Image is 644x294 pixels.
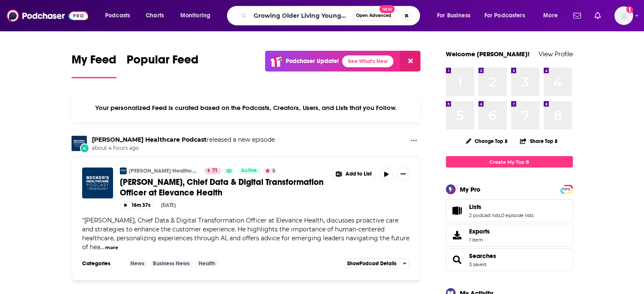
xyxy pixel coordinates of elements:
a: Business News [149,260,193,267]
a: Show notifications dropdown [570,8,584,23]
span: Charts [146,10,164,22]
button: Change Top 8 [461,136,513,146]
span: Exports [469,228,490,235]
span: Logged in as notablypr2 [614,6,633,25]
div: My Pro [460,185,481,193]
span: Monitoring [180,10,210,22]
span: Lists [469,203,481,211]
span: New [379,5,395,13]
span: Lists [446,199,573,222]
span: Podcasts [105,10,130,22]
span: 1 item [469,237,490,243]
button: 16m 37s [120,201,154,209]
a: See What's New [342,55,393,67]
span: For Business [437,10,470,22]
span: Add to List [345,171,372,177]
a: Active [238,168,260,174]
span: My Feed [72,52,116,72]
a: News [127,260,148,267]
div: New Episode [80,143,89,153]
button: Show More Button [332,168,376,181]
a: 71 [204,168,221,174]
button: Open AdvancedNew [352,11,395,21]
span: Show Podcast Details [347,261,396,267]
span: [PERSON_NAME], Chief Data & Digital Transformation Officer at Elevance Health, discusses proactiv... [82,217,409,251]
a: 3 saved [469,261,486,267]
div: [DATE] [161,202,176,208]
h3: released a new episode [92,136,275,144]
button: open menu [537,9,568,22]
img: Becker’s Healthcare Podcast [120,168,127,174]
img: Becker’s Healthcare Podcast [72,136,87,151]
span: Open Advanced [356,14,391,18]
a: Searches [449,254,466,266]
a: Charts [140,9,169,22]
span: , [500,212,501,218]
span: For Podcasters [484,10,525,22]
button: Show More Button [396,168,410,181]
span: PRO [561,186,572,192]
span: about 4 hours ago [92,145,275,152]
button: open menu [99,9,141,22]
button: open menu [431,9,481,22]
span: Popular Feed [127,52,199,72]
a: PRO [561,186,572,192]
img: Podchaser - Follow, Share and Rate Podcasts [7,8,88,24]
a: Health [195,260,218,267]
a: View Profile [539,50,573,58]
a: Show notifications dropdown [591,8,604,23]
div: Your personalized Feed is curated based on the Podcasts, Creators, Users, and Lists that you Follow. [72,93,421,122]
a: Searches [469,252,496,260]
svg: Add a profile image [626,6,633,13]
img: User Profile [614,6,633,25]
a: [PERSON_NAME] Healthcare Podcast [129,168,199,174]
a: 0 episode lists [501,212,533,218]
span: More [543,10,558,22]
p: Podchaser Update! [286,58,339,65]
button: ShowPodcast Details [343,258,410,269]
a: Exports [446,224,573,247]
a: 2 podcast lists [469,212,500,218]
span: [PERSON_NAME], Chief Data & Digital Transformation Officer at Elevance Health [120,177,323,198]
span: Active [241,167,257,175]
span: Searches [446,248,573,271]
a: Welcome [PERSON_NAME]! [446,50,530,58]
button: Show More Button [407,136,420,146]
a: Lists [449,205,466,217]
button: more [105,244,118,251]
a: Lists [469,203,533,211]
span: ... [100,243,104,251]
a: My Feed [72,52,116,78]
button: open menu [479,9,537,22]
a: [PERSON_NAME], Chief Data & Digital Transformation Officer at Elevance Health [120,177,326,198]
img: Ashok Chennuru, Chief Data & Digital Transformation Officer at Elevance Health [82,168,113,198]
span: " [82,217,409,251]
a: Popular Feed [127,52,199,78]
span: 71 [212,167,218,175]
button: 5 [263,168,278,174]
input: Search podcasts, credits, & more... [250,9,352,22]
a: Create My Top 8 [446,156,573,168]
button: Share Top 8 [520,133,558,149]
button: Show profile menu [614,6,633,25]
div: Search podcasts, credits, & more... [235,6,428,25]
button: open menu [174,9,221,22]
span: Exports [449,229,466,241]
h3: Categories [82,260,120,267]
a: Becker’s Healthcare Podcast [92,136,207,143]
